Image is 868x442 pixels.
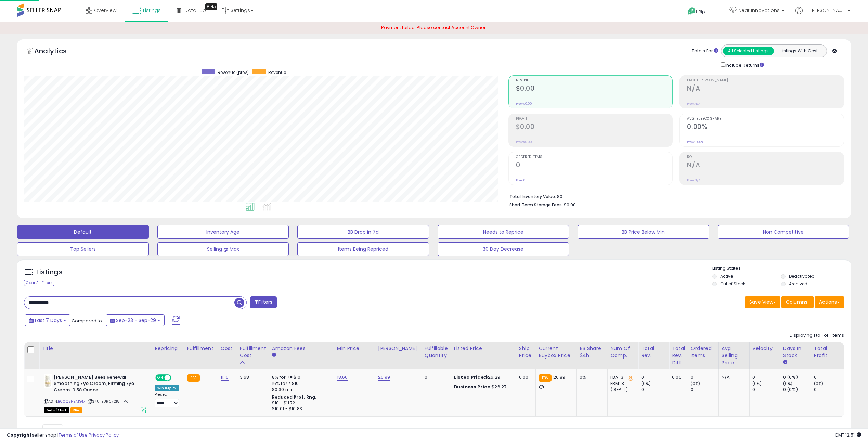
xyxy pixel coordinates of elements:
div: Total Profit [814,345,839,359]
small: (0%) [814,381,824,386]
button: BB Price Below Min [578,225,709,239]
button: Columns [781,296,814,308]
div: 0.00 [519,374,530,380]
div: seller snap | | [7,432,119,439]
small: Prev: 0 [516,178,526,182]
label: Out of Stock [720,281,745,287]
button: Last 7 Days [25,314,70,326]
span: Profit [516,117,673,121]
span: Ordered Items [516,155,673,159]
div: Total Rev. [641,345,666,359]
div: 0 [691,374,718,380]
span: Hi [PERSON_NAME] [804,7,845,14]
span: Payment failed: Please contact Account Owner. [381,24,487,31]
span: ON [156,375,165,380]
h2: 0.00% [687,123,844,132]
div: Current Buybox Price [539,345,574,359]
div: Num of Comp. [610,345,635,359]
button: 30 Day Decrease [438,242,569,256]
span: Revenue [268,69,286,75]
div: Totals For [692,48,718,54]
h2: N/A [687,84,844,94]
span: FBA [70,407,82,413]
a: B00QSHEMGM [58,399,86,404]
div: 0 (0%) [783,387,811,393]
span: Compared to: [72,317,103,324]
span: All listings that are currently out of stock and unavailable for purchase on Amazon [44,407,69,413]
span: Neat Innovations [738,7,780,14]
small: Prev: 0.00% [687,140,703,144]
button: All Selected Listings [723,47,774,55]
div: Days In Stock [783,345,808,359]
div: Total Rev. Diff. [672,345,685,366]
h5: Listings [36,268,63,277]
div: Fulfillable Quantity [425,345,448,359]
div: Fulfillment [187,345,215,352]
div: BB Share 24h. [580,345,605,359]
span: Listings [143,7,161,14]
div: Ship Price [519,345,533,359]
label: Deactivated [789,273,815,279]
div: 8% for <= $10 [272,374,329,380]
div: Clear All Filters [24,279,54,286]
button: Needs to Reprice [438,225,569,239]
small: (0%) [691,381,700,386]
span: ROI [687,155,844,159]
a: Help [682,2,718,22]
button: Listings With Cost [774,47,825,55]
div: 0 (0%) [783,374,811,380]
li: $0 [509,192,839,200]
div: N/A [722,374,744,380]
small: Prev: N/A [687,102,700,106]
span: $0.00 [564,201,576,208]
span: | SKU: BUR07218_1PK [87,399,128,404]
div: 0% [580,374,602,380]
small: Amazon Fees. [272,352,276,358]
div: 0.00 [672,374,683,380]
small: Prev: $0.00 [516,102,532,106]
b: Listed Price: [454,374,485,380]
div: Fulfillment Cost [240,345,266,359]
div: [PERSON_NAME] [378,345,419,352]
small: (0%) [641,381,651,386]
div: 0 [814,387,842,393]
b: [PERSON_NAME] Bees Renewal Smoothing Eye Cream, Firming Eye Cream, 0.58 Ounce [54,374,137,395]
img: 31qWxOmi3cL._SL40_.jpg [44,374,52,388]
label: Archived [789,281,807,287]
small: Prev: N/A [687,178,700,182]
span: 2025-10-7 12:51 GMT [835,432,861,438]
h2: N/A [687,161,844,170]
small: (0%) [783,381,793,386]
span: Show: entries [29,426,78,433]
button: Default [17,225,149,239]
div: Min Price [337,345,372,352]
div: Title [42,345,149,352]
span: Avg. Buybox Share [687,117,844,121]
button: BB Drop in 7d [297,225,429,239]
span: Last 7 Days [35,317,62,324]
small: (0%) [752,381,762,386]
label: Active [720,273,733,279]
b: Short Term Storage Fees: [509,202,563,208]
div: Displaying 1 to 1 of 1 items [790,332,844,339]
button: Non Competitive [718,225,850,239]
i: Get Help [687,7,696,15]
button: Sep-23 - Sep-29 [106,314,165,326]
div: 3.68 [240,374,264,380]
div: Repricing [155,345,181,352]
div: $0.30 min [272,387,329,393]
a: 11.16 [221,374,229,381]
h2: 0 [516,161,673,170]
div: FBM: 3 [610,380,633,387]
div: Preset: [155,392,179,408]
h2: $0.00 [516,84,673,94]
span: Profit [PERSON_NAME] [687,79,844,82]
span: DataHub [184,7,206,14]
small: Prev: $0.00 [516,140,532,144]
div: 0 [641,374,669,380]
a: Terms of Use [59,432,88,438]
b: Reduced Prof. Rng. [272,394,317,400]
span: 20.89 [553,374,566,380]
p: Listing States: [712,265,851,272]
small: FBA [187,374,200,382]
